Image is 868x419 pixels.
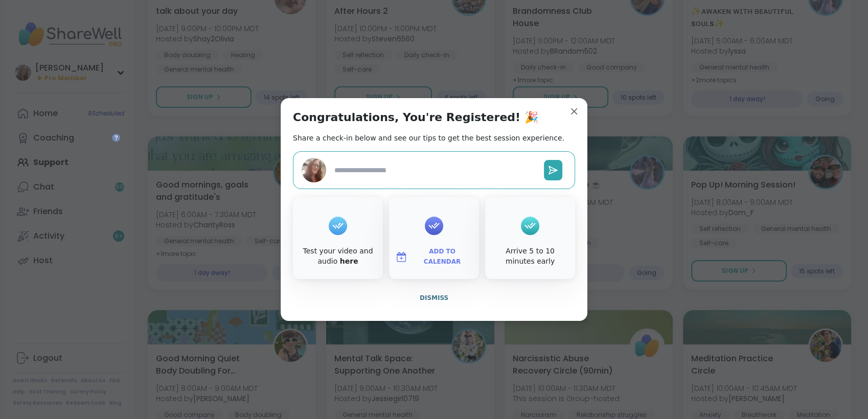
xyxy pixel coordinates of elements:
[293,110,538,125] h1: Congratulations, You're Registered! 🎉
[340,257,358,265] a: here
[295,246,381,266] div: Test your video and audio
[395,251,407,263] img: ShareWell Logomark
[420,294,448,301] span: Dismiss
[293,287,575,309] button: Dismiss
[302,158,326,182] img: dodi
[391,246,477,268] button: Add to Calendar
[293,133,564,143] h2: Share a check-in below and see our tips to get the best session experience.
[412,247,473,267] span: Add to Calendar
[487,246,573,266] div: Arrive 5 to 10 minutes early
[112,133,120,142] iframe: Spotlight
